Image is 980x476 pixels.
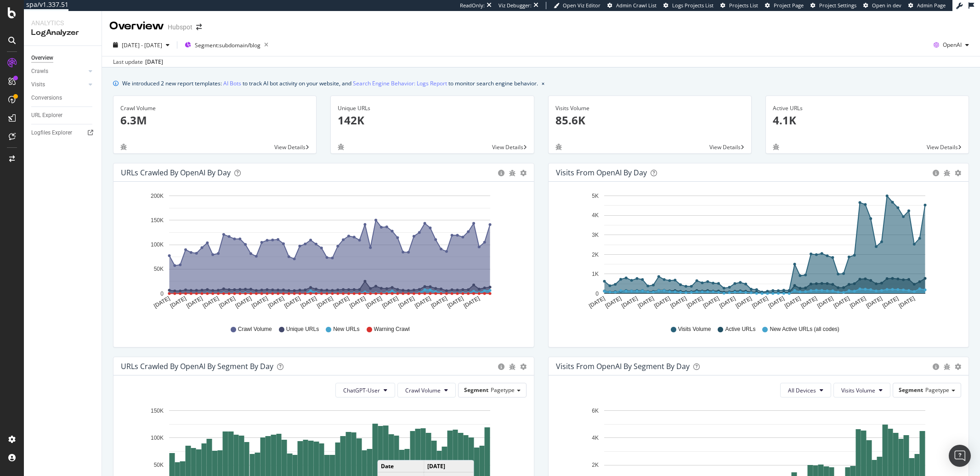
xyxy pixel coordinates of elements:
div: gear [520,364,527,370]
text: [DATE] [414,295,432,309]
button: Segment:subdomain/blog [181,38,272,52]
text: [DATE] [767,295,785,309]
a: Admin Page [908,2,946,9]
text: 2K [592,462,599,469]
div: Visits from OpenAI By Segment By Day [556,362,690,371]
text: [DATE] [604,295,622,309]
text: [DATE] [653,295,671,309]
div: [DATE] [145,58,163,66]
div: Viz Debugger: [498,2,532,9]
text: [DATE] [283,295,301,309]
text: [DATE] [267,295,285,309]
span: Pagetype [925,386,949,394]
a: Conversions [31,93,95,103]
div: ReadOnly: [460,2,485,9]
text: [DATE] [702,295,720,309]
div: arrow-right-arrow-left [196,24,202,30]
td: [DATE] [424,461,474,473]
a: Project Page [765,2,804,9]
td: Date [378,461,424,473]
a: AI Bots [223,78,241,88]
text: [DATE] [365,295,383,309]
span: View Details [492,143,523,151]
span: ChatGPT-User [343,386,380,394]
text: [DATE] [588,295,606,309]
span: Pagetype [491,386,515,394]
text: 50K [154,462,164,469]
text: 5K [592,193,599,199]
text: 100K [151,435,164,441]
text: [DATE] [202,295,220,309]
span: Visits Volume [841,386,875,394]
text: [DATE] [332,295,351,309]
span: View Details [274,143,306,151]
div: bug [509,364,515,370]
svg: A chart. [121,189,522,317]
text: [DATE] [881,295,900,309]
span: Project Settings [819,2,856,9]
text: [DATE] [783,295,802,309]
text: 4K [592,213,599,219]
button: [DATE] - [DATE] [109,38,173,52]
text: 6K [592,408,599,414]
text: [DATE] [816,295,834,309]
div: bug [555,144,562,150]
a: URL Explorer [31,111,95,120]
text: 150K [151,217,164,224]
a: Logs Projects List [663,2,714,9]
text: 0 [595,291,599,297]
div: URLs Crawled by OpenAI By Segment By Day [121,362,273,371]
p: 4.1K [773,112,962,128]
span: Active URLs [725,325,755,333]
a: Search Engine Behavior: Logs Report [353,78,447,88]
a: Crawls [31,67,86,76]
div: Active URLs [773,104,962,112]
div: bug [338,144,344,150]
p: 6.3M [120,112,309,128]
text: [DATE] [620,295,639,309]
a: Admin Crawl List [607,2,657,9]
div: Visits from OpenAI by day [556,168,647,177]
span: Warning Crawl [374,325,410,333]
a: Logfiles Explorer [31,128,95,138]
text: [DATE] [381,295,399,309]
div: gear [955,364,961,370]
text: [DATE] [463,295,481,309]
text: [DATE] [734,295,753,309]
text: [DATE] [751,295,769,309]
p: 142K [338,112,527,128]
div: Logfiles Explorer [31,128,72,138]
text: [DATE] [849,295,867,309]
div: gear [955,170,961,176]
text: [DATE] [446,295,465,309]
div: circle-info [933,170,939,176]
a: Visits [31,80,86,90]
div: Visits Volume [555,104,744,112]
text: 200K [151,193,164,199]
div: bug [120,144,127,150]
text: [DATE] [685,295,704,309]
div: Crawls [31,67,48,76]
div: info banner [113,78,969,88]
button: All Devices [780,383,831,398]
span: Crawl Volume [405,386,441,394]
div: Overview [31,53,53,63]
span: View Details [927,143,958,151]
div: Analytics [31,18,94,28]
text: [DATE] [316,295,334,309]
text: [DATE] [169,295,187,309]
a: Projects List [720,2,758,9]
div: bug [944,170,950,176]
text: [DATE] [897,295,916,309]
text: 1K [592,271,599,277]
text: [DATE] [153,295,171,309]
a: Open in dev [863,2,901,9]
span: [DATE] - [DATE] [122,41,162,49]
span: Admin Crawl List [616,2,657,9]
div: circle-info [498,364,504,370]
div: Visits [31,80,45,90]
button: Visits Volume [833,383,890,398]
svg: A chart. [556,189,957,317]
div: circle-info [498,170,504,176]
span: Open in dev [872,2,901,9]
